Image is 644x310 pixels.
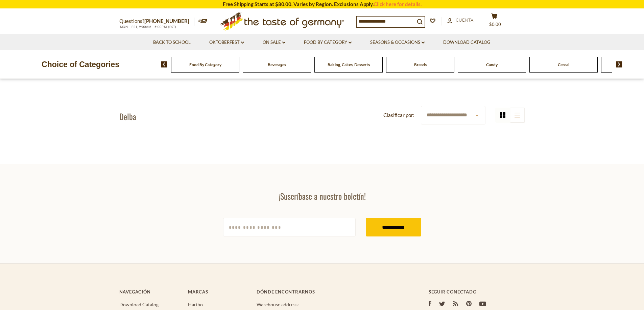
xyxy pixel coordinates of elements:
h4: Seguir conectado [429,289,525,294]
a: Seasons & Occasions [370,39,425,46]
h4: Marcas [188,289,250,294]
a: Cereal [558,62,569,67]
a: Beverages [268,62,286,67]
label: Clasificar por: [383,111,414,119]
a: Candy [486,62,498,67]
img: previous arrow [161,61,167,67]
span: $0.00 [489,22,501,27]
a: On Sale [263,39,285,46]
h3: ¡Suscríbase a nuestro boletín! [223,191,421,201]
a: Oktoberfest [209,39,244,46]
a: Food By Category [304,39,352,46]
span: Cuenta [456,17,473,23]
button: $0.00 [484,13,505,30]
a: Download Catalog [119,302,159,307]
a: Back to School [153,39,191,46]
h4: Navegación [119,289,181,294]
img: next arrow [616,61,622,67]
a: [PHONE_NUMBER] [144,18,189,24]
p: Questions? [119,17,194,26]
a: Breads [414,62,427,67]
a: Cuenta [447,17,473,24]
h4: Dónde encontrarnos [257,289,401,294]
a: Download Catalog [443,39,491,46]
a: Food By Category [189,62,221,67]
h1: Delba [119,111,136,121]
span: MON - FRI, 9:00AM - 5:00PM (EST) [119,25,177,29]
a: Baking, Cakes, Desserts [328,62,370,67]
a: Haribo [188,302,203,307]
a: Click here for details. [374,1,422,7]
